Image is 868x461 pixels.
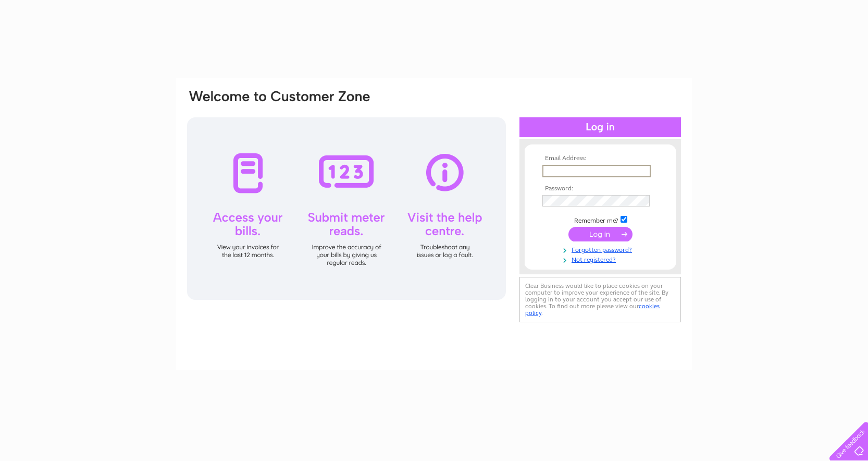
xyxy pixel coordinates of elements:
a: cookies policy [525,302,660,317]
th: Password: [540,185,661,192]
a: Not registered? [542,254,661,264]
td: Remember me? [540,214,661,225]
th: Email Address: [540,155,661,162]
div: Clear Business would like to place cookies on your computer to improve your experience of the sit... [519,277,681,322]
a: Forgotten password? [542,244,661,254]
input: Submit [568,227,633,241]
